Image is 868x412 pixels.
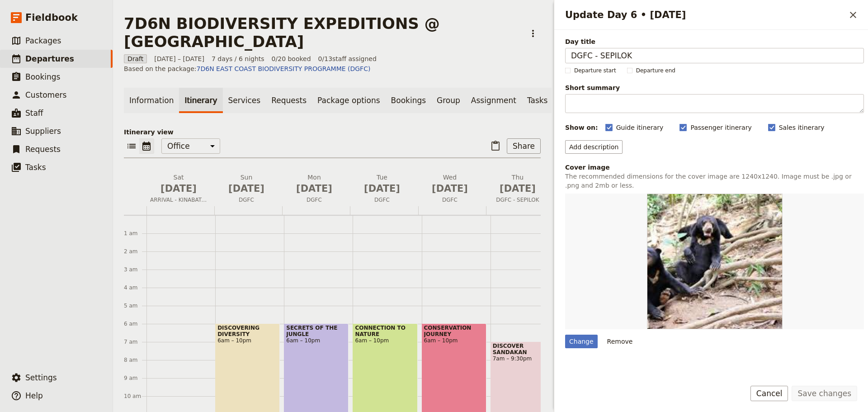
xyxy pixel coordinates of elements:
[214,173,282,206] button: Sun [DATE]DGFC
[212,54,264,63] span: 7 days / 6 nights
[154,54,204,63] span: [DATE] – [DATE]
[424,325,484,337] span: CONSERVATION JOURNEY
[522,88,553,113] a: Tasks
[286,337,346,344] span: 6am – 10pm
[124,64,370,73] span: Based on the package:
[779,123,825,132] span: Sales itinerary
[124,338,146,346] div: 7 am
[25,54,74,63] span: Departures
[282,173,350,206] button: Mon [DATE]DGFC
[792,386,857,401] button: Save changes
[493,355,553,362] span: 7am – 9:30pm
[266,88,312,113] a: Requests
[565,140,623,154] button: Add description
[197,65,371,72] a: 7D6N EAST COAST BIODIVERSITY PROGRAMME (DGFC)
[493,343,553,355] span: DISCOVER SANDAKAN
[386,88,431,113] a: Bookings
[218,173,275,195] h2: Sun
[124,248,146,255] div: 2 am
[214,196,278,204] span: DGFC
[223,88,266,113] a: Services
[150,182,207,195] span: [DATE]
[286,182,343,195] span: [DATE]
[486,173,553,206] button: Thu [DATE]DGFC - SEPILOK
[647,194,783,329] img: https://d33jgr8dhgav85.cloudfront.net/65243374bcede4f6fc478a85/68dcdbfce89b00f157bdb324?Expires=1...
[282,196,346,204] span: DGFC
[565,172,864,190] p: The recommended dimensions for the cover image are 1240x1240. Image must be .jpg or .png and 2mb ...
[25,391,43,400] span: Help
[124,266,146,273] div: 3 am
[124,128,541,137] p: Itinerary view
[217,337,278,344] span: 6am – 10pm
[565,370,864,388] h3: Inclusions
[565,123,598,132] div: Show on:
[286,173,343,195] h2: Mon
[565,163,864,172] div: Cover image
[25,36,61,45] span: Packages
[312,88,385,113] a: Package options
[25,11,78,24] span: Fieldbook
[565,8,845,22] h2: Update Day 6 • [DATE]
[124,302,146,309] div: 5 am
[488,138,503,154] button: Paste itinerary item
[124,374,146,382] div: 9 am
[616,123,664,132] span: Guide itinerary
[318,54,377,63] span: 0 / 13 staff assigned
[25,109,43,118] span: Staff
[25,373,57,382] span: Settings
[350,173,418,206] button: Tue [DATE]DGFC
[286,325,346,337] span: SECRETS OF THE JUNGLE
[565,83,864,92] span: Short summary
[525,26,541,41] button: Actions
[124,356,146,364] div: 8 am
[690,123,751,132] span: Passenger itinerary
[139,138,154,154] button: Calendar view
[424,337,484,344] span: 6am – 10pm
[124,230,146,237] div: 1 am
[354,173,410,195] h2: Tue
[489,173,546,195] h2: Thu
[25,72,60,81] span: Bookings
[146,173,214,206] button: Sat [DATE]ARRIVAL - KINABATANGAN
[421,173,478,195] h2: Wed
[431,88,466,113] a: Group
[486,196,550,204] span: DGFC - SEPILOK
[124,393,146,400] div: 10 am
[124,88,179,113] a: Information
[25,163,46,172] span: Tasks
[218,182,275,195] span: [DATE]
[25,145,61,154] span: Requests
[750,386,788,401] button: Cancel
[272,54,311,63] span: 0/20 booked
[150,173,207,195] h2: Sat
[565,335,598,348] div: Change
[574,67,616,74] span: Departure start
[636,67,675,74] span: Departure end
[418,173,486,206] button: Wed [DATE]DGFC
[565,94,864,113] textarea: Short summary
[124,14,520,51] h1: 7D6N BIODIVERSITY EXPEDITIONS @ [GEOGRAPHIC_DATA]
[565,48,864,63] input: Day title
[124,320,146,327] div: 6 am
[124,138,139,154] button: List view
[565,37,864,46] span: Day title
[418,196,482,204] span: DGFC
[350,196,414,204] span: DGFC
[845,7,861,23] button: Close drawer
[124,284,146,291] div: 4 am
[489,182,546,195] span: [DATE]
[25,90,66,99] span: Customers
[217,325,278,337] span: DISCOVERING DIVERSITY
[603,335,637,348] button: Remove
[355,325,415,337] span: CONNECTION TO NATURE
[146,196,211,204] span: ARRIVAL - KINABATANGAN
[25,127,61,136] span: Suppliers
[124,54,147,63] span: Draft
[421,182,478,195] span: [DATE]
[355,337,415,344] span: 6am – 10pm
[507,138,541,154] button: Share
[179,88,222,113] a: Itinerary
[354,182,410,195] span: [DATE]
[466,88,522,113] a: Assignment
